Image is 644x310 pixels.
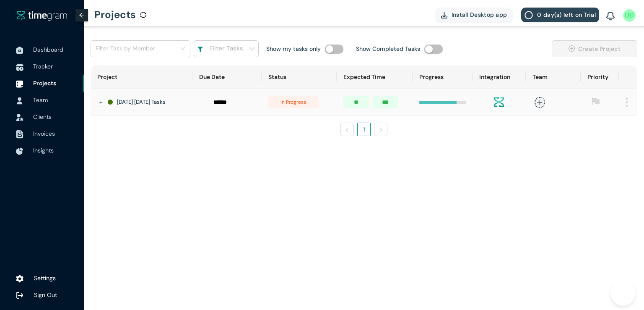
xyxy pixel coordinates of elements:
button: Install Desktop app [435,8,513,22]
h1: Projects [94,2,136,27]
span: Team [33,96,48,104]
img: UserIcon [623,9,636,22]
li: Next Page [374,123,387,136]
img: integration [494,97,504,107]
span: 0 day(s) left on Trial [537,10,596,19]
button: left [340,123,354,136]
div: [DATE] [DATE] Tasks [108,98,186,106]
h1: Show Completed Tasks [356,44,420,53]
img: filterIcon [197,47,203,53]
th: Project [91,66,192,89]
span: right [378,127,383,132]
img: UserIcon [16,97,23,105]
span: Install Desktop app [452,10,507,19]
h1: [DATE] [DATE] Tasks [117,98,166,106]
img: ProjectIcon [16,80,23,88]
img: DashboardIcon [16,47,23,54]
span: in progress [268,96,319,108]
img: logOut.ca60ddd252d7bab9102ea2608abe0238.svg [16,292,23,299]
span: Invoices [33,130,55,137]
img: DownloadApp [441,12,447,18]
span: sync [140,12,146,18]
span: Dashboard [33,46,63,53]
a: timegram [17,10,67,21]
img: settings.78e04af822cf15d41b38c81147b09f22.svg [16,275,23,283]
button: 0 day(s) left on Trial [521,8,599,22]
span: Insights [33,147,54,154]
span: plus [535,97,545,108]
img: timegram [17,11,67,21]
th: Priority [581,66,619,89]
span: Clients [33,113,52,121]
span: Projects [33,79,56,87]
span: arrow-left [79,12,85,18]
h1: Show my tasks only [266,44,321,53]
img: InsightsIcon [16,147,23,155]
th: Expected Time [337,66,412,89]
th: Integration [473,66,526,89]
th: Due Date [192,66,262,89]
h1: Filter Tasks [209,44,243,54]
img: MenuIcon.83052f96084528689178504445afa2f4.svg [626,97,628,107]
img: InvoiceIcon [16,130,23,139]
li: Previous Page [340,123,354,136]
img: TimeTrackerIcon [16,63,23,71]
th: Progress [413,66,473,89]
li: 1 [357,123,371,136]
span: left [345,127,350,132]
span: Settings [34,274,56,282]
button: plus-circleCreate Project [552,40,637,57]
button: Expand row [98,99,104,106]
span: Tracker [33,63,53,70]
span: down [249,46,255,52]
th: Team [526,66,581,89]
th: Status [262,66,337,89]
iframe: Toggle Customer Support [610,281,636,306]
span: Sign Out [34,291,57,299]
a: 1 [358,123,370,136]
img: BellIcon [606,12,615,21]
span: flag [592,97,600,105]
button: right [374,123,387,136]
img: InvoiceIcon [16,114,23,121]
